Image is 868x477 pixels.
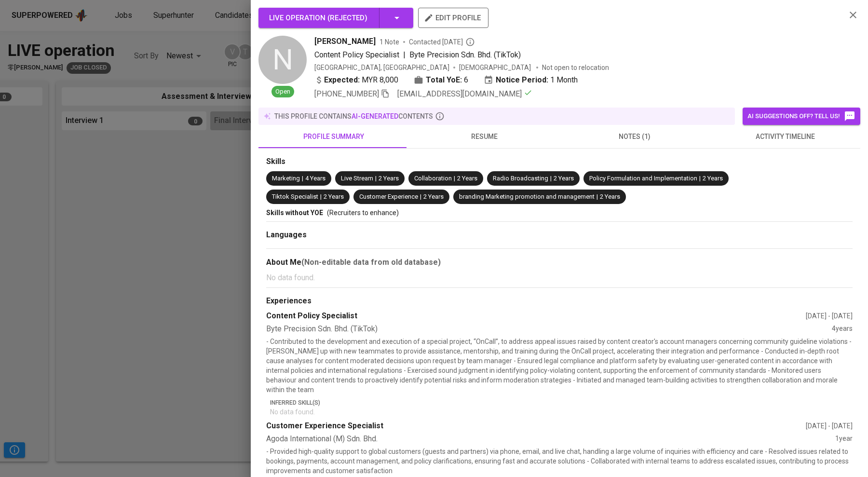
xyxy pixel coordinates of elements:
span: Byte Precision Sdn. Bhd. (TikTok) [409,50,521,59]
div: 1 Month [484,74,578,86]
b: Total YoE: [426,74,462,86]
span: | [403,49,406,61]
span: 6 [464,74,468,86]
span: 2 Years [703,175,723,182]
span: Tiktok Specialist [272,193,318,200]
span: Contacted [DATE] [409,37,475,47]
span: activity timeline [716,131,854,143]
button: AI suggestions off? Tell us! [743,108,860,125]
span: (Recruiters to enhance) [327,209,399,217]
div: Content Policy Specialist [266,311,806,322]
span: [PERSON_NAME] [314,36,376,47]
div: About Me [266,257,853,268]
p: this profile contains contents [274,111,433,121]
span: LIVE operation ( Rejected ) [269,14,367,22]
div: MYR 8,000 [314,74,398,86]
p: - Contributed to the development and execution of a special project, “OnCall”, to address appeal ... [266,337,853,395]
p: No data found. [266,272,853,284]
span: | [699,174,701,183]
span: AI suggestions off? Tell us! [747,110,855,122]
span: 2 Years [600,193,620,200]
div: Customer Experience Specialist [266,421,806,432]
span: Radio Broadcasting [493,175,548,182]
div: Byte Precision Sdn. Bhd. (TikTok) [266,324,832,335]
span: Customer Experience [359,193,418,200]
b: (Non-editable data from old database) [301,258,441,267]
span: [PHONE_NUMBER] [314,89,379,98]
div: 4 years [832,324,853,335]
button: edit profile [418,8,488,28]
span: [DEMOGRAPHIC_DATA] [459,63,532,72]
div: Languages [266,230,853,241]
p: Inferred Skill(s) [270,398,853,407]
span: Marketing [272,175,300,182]
span: 2 Years [457,175,477,182]
span: | [302,174,303,183]
div: [GEOGRAPHIC_DATA], [GEOGRAPHIC_DATA] [314,63,449,72]
span: Open [271,87,294,96]
b: Notice Period: [496,74,548,86]
span: profile summary [264,131,403,143]
span: | [375,174,377,183]
span: resume [415,131,554,143]
span: Policy Formulation and Implementation [589,175,697,182]
span: [EMAIL_ADDRESS][DOMAIN_NAME] [397,89,522,98]
div: N [258,36,307,84]
span: | [550,174,552,183]
span: notes (1) [565,131,704,143]
a: edit profile [418,14,488,21]
b: Expected: [324,74,360,86]
span: Content Policy Specialist [314,50,399,59]
span: Skills without YOE [266,209,323,217]
div: [DATE] - [DATE] [806,421,853,431]
span: branding Marketing promotion and management [459,193,595,200]
div: Experiences [266,296,853,307]
p: Not open to relocation [542,63,609,72]
p: No data found. [270,407,853,417]
p: - Provided high-quality support to global customers (guests and partners) via phone, email, and l... [266,447,853,476]
span: 2 Years [423,193,444,200]
svg: By Malaysia recruiter [465,37,475,47]
span: 2 Years [324,193,344,200]
span: Live Stream [341,175,373,182]
span: 2 Years [379,175,399,182]
div: 1 year [835,434,853,445]
span: | [320,192,322,202]
button: LIVE operation (Rejected) [258,8,413,28]
div: [DATE] - [DATE] [806,311,853,321]
span: 4 Years [305,175,325,182]
span: | [454,174,455,183]
span: AI-generated [352,112,398,120]
div: Agoda International (M) Sdn. Bhd. [266,434,835,445]
div: Skills [266,156,853,167]
span: edit profile [426,12,481,24]
span: | [597,192,598,202]
span: 1 Note [380,37,399,47]
span: | [420,192,421,202]
span: 2 Years [554,175,574,182]
span: Collaboration [414,175,452,182]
